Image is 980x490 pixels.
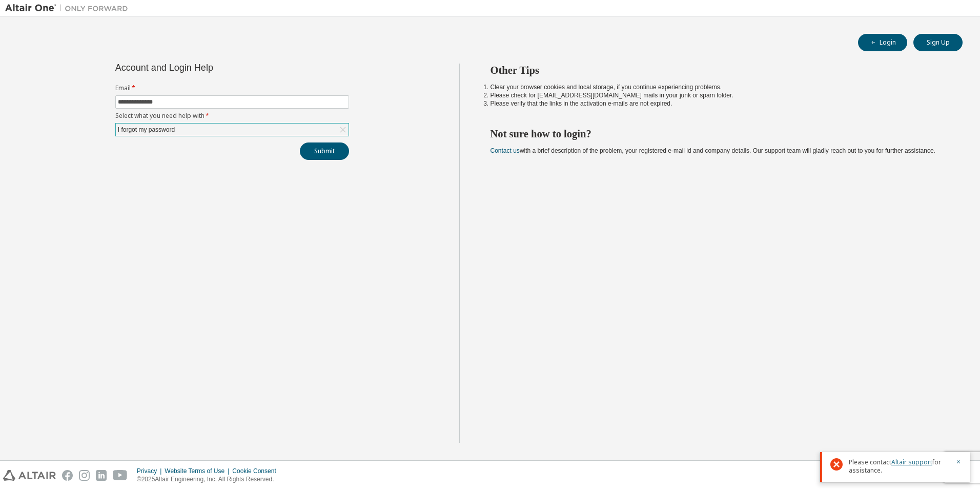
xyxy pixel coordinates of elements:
h2: Other Tips [491,64,945,77]
div: Website Terms of Use [165,467,232,475]
div: Privacy [137,467,165,475]
div: Cookie Consent [232,467,282,475]
img: youtube.svg [113,470,128,481]
a: Contact us [491,147,520,154]
button: Submit [300,142,349,160]
img: linkedin.svg [96,470,107,481]
label: Select what you need help with [115,112,349,120]
a: Altair support [891,458,932,466]
h2: Not sure how to login? [491,127,945,140]
img: instagram.svg [79,470,90,481]
div: I forgot my password [116,124,176,135]
img: Altair One [5,3,133,13]
div: Account and Login Help [115,64,302,72]
img: facebook.svg [62,470,73,481]
li: Clear your browser cookies and local storage, if you continue experiencing problems. [491,83,945,91]
p: © 2025 Altair Engineering, Inc. All Rights Reserved. [137,475,282,484]
button: Login [858,34,907,51]
li: Please check for [EMAIL_ADDRESS][DOMAIN_NAME] mails in your junk or spam folder. [491,91,945,99]
li: Please verify that the links in the activation e-mails are not expired. [491,99,945,108]
div: I forgot my password [116,124,349,136]
span: Please contact for assistance. [849,458,949,475]
button: Sign Up [913,34,963,51]
label: Email [115,84,349,92]
span: with a brief description of the problem, your registered e-mail id and company details. Our suppo... [491,147,935,154]
img: altair_logo.svg [3,470,56,481]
